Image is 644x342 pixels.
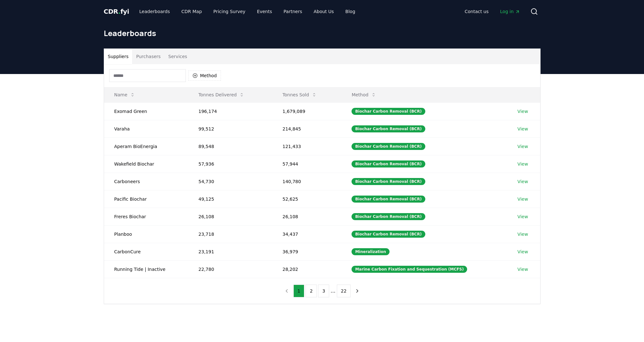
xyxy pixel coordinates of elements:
div: Biochar Carbon Removal (BCR) [352,178,425,185]
td: 26,108 [188,208,272,225]
td: 1,679,089 [272,102,342,120]
button: Services [164,49,191,64]
div: Biochar Carbon Removal (BCR) [352,125,425,132]
span: . [118,8,120,15]
a: Leaderboards [134,6,175,17]
td: CarbonCure [104,243,188,260]
a: View [518,196,528,202]
nav: Main [459,6,525,17]
td: 121,433 [272,138,342,155]
div: Biochar Carbon Removal (BCR) [352,160,425,167]
li: ... [330,287,335,295]
div: Biochar Carbon Removal (BCR) [352,143,425,150]
button: Suppliers [104,49,133,64]
td: 57,944 [272,155,342,173]
a: View [518,143,528,150]
a: View [518,161,528,167]
td: 23,718 [188,225,272,243]
a: View [518,213,528,220]
span: Log in [500,8,520,15]
a: View [518,249,528,255]
a: Log in [495,6,525,17]
button: 22 [337,285,351,297]
div: Marine Carbon Fixation and Sequestration (MCFS) [352,266,467,273]
td: 34,437 [272,225,342,243]
a: View [518,126,528,132]
button: 2 [306,285,317,297]
button: Name [109,88,140,101]
td: 22,780 [188,260,272,278]
td: 99,512 [188,120,272,138]
td: 54,730 [188,173,272,190]
button: 1 [293,285,305,297]
td: 214,845 [272,120,342,138]
td: Carboneers [104,173,188,190]
td: 89,548 [188,138,272,155]
span: CDR fyi [104,8,129,15]
a: Partners [278,6,307,17]
a: View [518,231,528,237]
a: CDR Map [176,6,207,17]
td: Planboo [104,225,188,243]
a: Pricing Survey [208,6,250,17]
button: Method [188,71,221,81]
button: Tonnes Delivered [193,88,250,101]
td: 23,191 [188,243,272,260]
a: Contact us [459,6,494,17]
button: Tonnes Sold [277,88,322,101]
td: 140,780 [272,173,342,190]
a: View [518,108,528,115]
button: Purchasers [132,49,164,64]
td: Running Tide | Inactive [104,260,188,278]
td: 28,202 [272,260,342,278]
div: Biochar Carbon Removal (BCR) [352,213,425,220]
a: Blog [340,6,360,17]
td: Wakefield Biochar [104,155,188,173]
div: Mineralization [352,248,390,255]
button: 3 [318,285,329,297]
td: Exomad Green [104,102,188,120]
div: Biochar Carbon Removal (BCR) [352,196,425,203]
a: View [518,266,528,272]
div: Biochar Carbon Removal (BCR) [352,108,425,115]
td: Aperam BioEnergia [104,138,188,155]
div: Biochar Carbon Removal (BCR) [352,231,425,238]
td: 57,936 [188,155,272,173]
td: Varaha [104,120,188,138]
td: 49,125 [188,190,272,208]
a: View [518,178,528,185]
a: CDR.fyi [104,7,129,16]
button: Method [346,88,381,101]
td: 26,108 [272,208,342,225]
td: 52,625 [272,190,342,208]
h1: Leaderboards [104,28,541,38]
td: Pacific Biochar [104,190,188,208]
nav: Main [134,6,360,17]
td: 36,979 [272,243,342,260]
button: next page [352,285,363,297]
td: Freres Biochar [104,208,188,225]
td: 196,174 [188,102,272,120]
a: About Us [308,6,339,17]
a: Events [252,6,277,17]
